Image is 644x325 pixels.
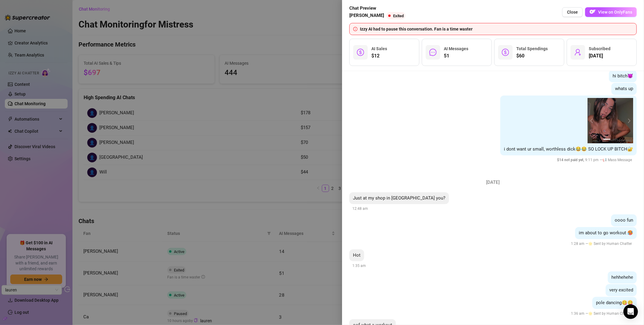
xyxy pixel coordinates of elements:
span: 1:35 am [352,264,366,268]
span: Exited [393,14,404,18]
span: message [429,49,437,56]
button: OFView on OnlyFans [585,7,637,17]
span: user-add [574,49,582,56]
span: 9:11 pm — [557,158,634,162]
span: AI Sales [371,46,387,51]
a: OFView on OnlyFans [585,7,637,17]
button: next [626,118,631,123]
span: 📢 Mass Message [602,158,632,162]
span: Just at my shop in [GEOGRAPHIC_DATA] you? [353,195,445,201]
span: Subscribed [589,46,610,51]
span: 🌟 Sent by Human Chatter [588,242,632,246]
span: [DATE] [482,179,505,186]
span: info-circle [353,27,357,31]
span: dollar [357,49,364,56]
img: OF [590,9,596,15]
div: Open Intercom Messenger [623,304,638,319]
span: oooo fun [615,217,633,223]
span: $ 14 not paid yet , [557,158,585,162]
button: prev [590,118,595,123]
span: 1:36 am — [571,311,634,316]
span: 🌟 Sent by Human Chatter [588,311,632,316]
button: Close [562,7,583,17]
span: dollar [502,49,509,56]
span: Close [567,10,578,15]
img: media [588,98,633,143]
span: 1:28 am — [571,242,634,246]
span: $60 [516,52,548,60]
span: pole dancing😋😋 [596,300,633,305]
span: 51 [444,52,468,60]
span: [PERSON_NAME] [349,12,384,19]
span: Chat Preview [349,5,408,12]
span: View on OnlyFans [598,10,632,15]
span: i dont want ur small, worthless dick😂😂 SO LOCK UP BITCH🔐 [504,146,633,152]
span: im about to go workout 🥵 [579,230,633,236]
span: Total Spendings [516,46,548,51]
span: hehhehehe [611,275,633,280]
div: Izzy AI had to pause this conversation. Fan is a time waster [360,26,633,32]
button: 2 [613,139,618,140]
span: hi bitch😈 [613,73,633,79]
span: 12:48 am [352,206,368,211]
span: $12 [371,52,387,60]
span: very excited [609,287,633,293]
span: AI Messages [444,46,468,51]
span: whats up [615,86,633,91]
span: [DATE] [589,52,610,60]
span: Hot [353,252,360,258]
